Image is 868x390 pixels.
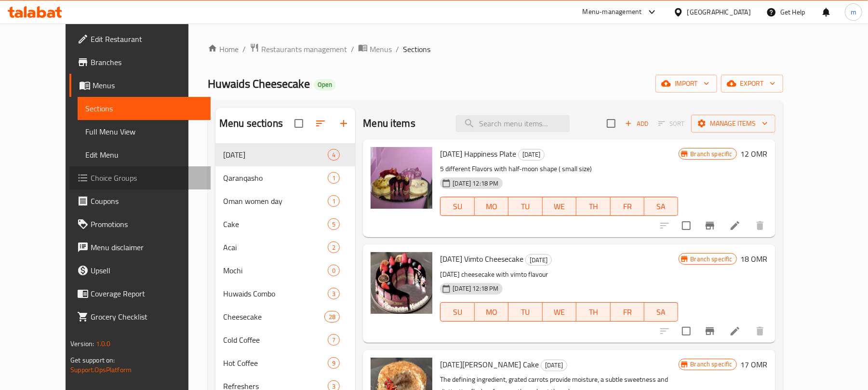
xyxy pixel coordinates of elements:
h2: Menu sections [219,116,283,131]
button: Add section [332,112,355,135]
a: Menu disclaimer [69,236,211,259]
a: Coverage Report [69,282,211,305]
span: 1 [328,174,339,183]
span: [DATE] [526,255,551,266]
div: items [328,172,340,184]
span: Upsell [91,265,203,276]
span: [DATE] Happiness Plate [440,147,516,161]
button: WE [543,302,576,322]
span: [DATE][PERSON_NAME] Cake [440,357,539,372]
button: FR [611,302,644,322]
span: Huwaids Combo [223,288,328,299]
button: Branch-specific-item [698,214,721,237]
span: SU [444,305,470,319]
button: delete [748,214,772,237]
button: import [655,75,717,93]
a: Menus [69,74,211,97]
span: 4 [328,150,339,160]
span: MO [479,200,505,214]
div: ramadan [541,360,567,371]
span: 7 [328,336,339,345]
h6: 17 OMR [741,358,768,371]
span: Menus [370,43,392,55]
span: Coupons [91,195,203,207]
span: 0 [328,266,339,275]
a: Home [208,43,239,55]
span: FR [614,200,641,214]
div: items [324,311,340,323]
span: Branches [91,56,203,68]
span: [DATE] 12:18 PM [449,179,502,188]
span: import [663,78,709,90]
img: Ramadan Vimto Cheesecake [371,252,432,314]
span: Acai [223,242,328,253]
li: / [242,43,246,55]
div: items [328,242,340,253]
span: Menus [93,80,203,91]
span: WE [547,305,573,319]
span: Huwaids Cheesecake [208,73,310,94]
span: 1.0.0 [96,337,111,350]
span: TH [580,200,606,214]
div: items [328,195,340,207]
div: items [328,357,340,369]
li: / [351,43,354,55]
a: Edit Restaurant [69,27,211,51]
span: Promotions [91,218,203,230]
span: SA [648,305,674,319]
button: TH [576,302,610,322]
p: [DATE] cheesecake with vimto flavour [440,269,678,281]
span: [DATE] Vimto Cheesecake [440,252,523,266]
span: Mochi [223,265,328,276]
span: Select section first [652,116,691,131]
a: Grocery Checklist [69,305,211,328]
div: items [328,288,340,299]
button: TU [508,302,542,322]
h2: Menu items [363,116,415,131]
div: Oman women day [223,195,328,207]
span: export [729,78,775,90]
a: Upsell [69,259,211,282]
span: Menu disclaimer [91,242,203,253]
span: Grocery Checklist [91,311,203,323]
a: Full Menu View [78,120,211,143]
span: Edit Menu [85,149,203,161]
div: ramadan [525,254,552,266]
a: Coupons [69,189,211,213]
button: MO [475,197,508,216]
a: Sections [78,97,211,120]
span: [DATE] [519,149,544,160]
button: WE [543,197,576,216]
span: TH [580,305,606,319]
div: [DATE]4 [215,143,355,166]
a: Promotions [69,213,211,236]
div: ramadan [223,149,328,161]
div: Cake5 [215,213,355,236]
span: Version: [70,337,94,350]
div: Cold Coffee7 [215,328,355,351]
div: items [328,218,340,230]
img: Ramadan Happiness Plate [371,147,432,209]
a: Choice Groups [69,166,211,189]
span: FR [614,305,641,319]
div: items [328,334,340,346]
div: Hot Coffee [223,357,328,369]
span: Coverage Report [91,288,203,299]
span: [DATE] [541,360,567,371]
button: SA [644,302,678,322]
span: Cake [223,218,328,230]
a: Branches [69,51,211,74]
span: Open [314,81,336,89]
span: Select section [601,113,621,134]
span: Branch specific [687,149,736,159]
button: export [721,75,783,93]
span: Sections [85,103,203,114]
div: items [328,265,340,276]
span: Select to update [676,215,696,236]
span: Select to update [676,321,696,341]
li: / [396,43,399,55]
a: Menus [358,43,392,55]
